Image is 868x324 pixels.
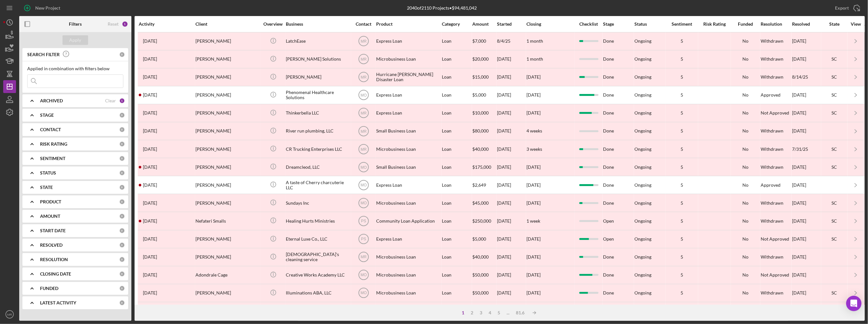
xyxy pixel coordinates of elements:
[286,69,350,86] div: [PERSON_NAME]
[666,38,698,44] div: 5
[442,176,472,193] div: Loan
[526,38,543,44] time: 1 month
[40,257,68,262] b: RESOLUTION
[472,249,496,266] div: $40,000
[497,194,526,211] div: [DATE]
[666,218,698,224] div: 5
[526,182,541,188] time: [DATE]
[472,87,496,104] div: $5,000
[761,56,783,62] div: Withdrawn
[761,290,783,295] div: Withdrawn
[70,35,81,45] div: Apply
[119,213,125,219] div: 0
[360,255,367,260] text: MR
[497,176,526,193] div: [DATE]
[360,129,367,133] text: MR
[286,158,350,175] div: Dreamcleod, LLC
[376,69,440,86] div: Hurricane [PERSON_NAME] Disaster Loan
[286,141,350,158] div: CR Trucking Enterprises LLC
[119,199,125,205] div: 0
[666,254,698,260] div: 5
[472,123,496,140] div: $80,000
[731,272,760,277] div: No
[792,212,821,229] div: [DATE]
[286,123,350,140] div: River run plumbing, LLC
[731,183,760,188] div: No
[195,105,260,122] div: [PERSON_NAME]
[119,141,125,147] div: 0
[195,141,260,158] div: [PERSON_NAME]
[666,92,698,98] div: 5
[472,105,496,122] div: $10,000
[119,300,125,306] div: 0
[143,38,157,44] time: 2025-08-12 21:07
[603,21,634,27] div: Stage
[119,184,125,190] div: 0
[761,110,789,115] div: Not Approved
[666,272,698,277] div: 5
[497,158,526,175] div: [DATE]
[195,212,260,229] div: Nefateri Smalls
[634,183,651,188] div: Ongoing
[731,128,760,133] div: No
[27,66,123,71] div: Applied in combination with filters below
[376,87,440,104] div: Express Loan
[376,267,440,284] div: Microbusiness Loan
[195,33,260,50] div: [PERSON_NAME]
[497,123,526,140] div: [DATE]
[472,141,496,158] div: $40,000
[603,249,634,266] div: Done
[731,236,760,242] div: No
[526,200,541,206] time: [DATE]
[472,194,496,211] div: $45,000
[143,290,157,295] time: 2025-07-07 21:28
[472,33,496,50] div: $7,000
[105,98,116,103] div: Clear
[603,69,634,86] div: Done
[376,123,440,140] div: Small Business Loan
[40,214,60,219] b: AMOUNT
[286,87,350,104] div: Phenomenal Healthcare Solutions
[361,219,366,224] text: PS
[376,141,440,158] div: Microbusiness Loan
[526,254,541,260] time: [DATE]
[497,21,526,27] div: Started
[376,249,440,266] div: Microbusiness Loan
[497,212,526,229] div: [DATE]
[143,165,157,170] time: 2025-07-16 18:09
[195,249,260,266] div: [PERSON_NAME]
[666,165,698,170] div: 5
[634,165,651,170] div: Ongoing
[666,200,698,206] div: 5
[40,141,67,147] b: RISK RATING
[442,158,472,175] div: Loan
[761,74,783,80] div: Withdrawn
[792,158,821,175] div: [DATE]
[143,128,157,133] time: 2025-07-29 16:15
[195,21,260,27] div: Client
[666,74,698,80] div: 5
[40,228,66,233] b: START DATE
[286,194,350,211] div: Sundays Inc
[634,254,651,260] div: Ongoing
[731,56,760,62] div: No
[360,183,367,187] text: MO
[35,2,60,14] div: New Project
[603,123,634,140] div: Done
[526,146,542,152] time: 3 weeks
[497,105,526,122] div: [DATE]
[761,200,783,206] div: Withdrawn
[122,21,128,27] div: 1
[761,183,781,188] div: Approved
[286,249,350,266] div: [DEMOGRAPHIC_DATA]'s cleaning service
[666,21,698,27] div: Sentiment
[731,200,760,206] div: No
[442,123,472,140] div: Loan
[634,147,651,152] div: Ongoing
[143,110,157,115] time: 2025-08-04 13:55
[761,254,783,260] div: Withdrawn
[634,128,651,133] div: Ongoing
[442,51,472,68] div: Loan
[731,38,760,44] div: No
[666,183,698,188] div: 5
